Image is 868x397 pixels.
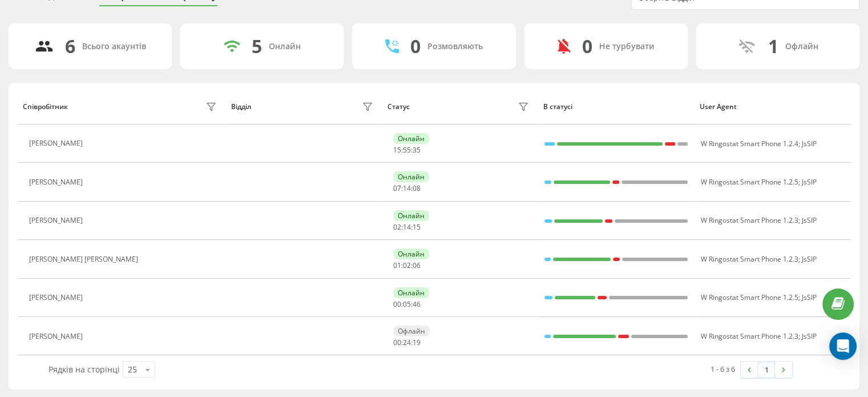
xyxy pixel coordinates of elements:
[393,260,401,270] span: 01
[785,42,818,51] div: Офлайн
[403,299,411,309] span: 05
[403,145,411,155] span: 55
[700,139,798,149] span: W Ringostat Smart Phone 1.2.4
[252,35,262,57] div: 5
[700,292,798,302] span: W Ringostat Smart Phone 1.2.5
[393,248,429,259] div: Онлайн
[393,339,421,347] div: : :
[393,326,430,336] div: Офлайн
[801,139,816,149] span: JsSIP
[29,255,141,263] div: [PERSON_NAME] [PERSON_NAME]
[29,294,86,302] div: [PERSON_NAME]
[801,177,816,187] span: JsSIP
[393,185,421,193] div: : :
[403,183,411,193] span: 14
[393,146,421,154] div: : :
[393,133,429,144] div: Онлайн
[393,183,401,193] span: 07
[700,254,798,264] span: W Ringostat Smart Phone 1.2.3
[393,171,429,182] div: Онлайн
[387,103,410,111] div: Статус
[393,262,421,270] div: : :
[269,42,301,51] div: Онлайн
[23,103,68,111] div: Співробітник
[710,363,735,375] div: 1 - 6 з 6
[427,42,483,51] div: Розмовляють
[393,145,401,155] span: 15
[801,292,816,302] span: JsSIP
[768,35,778,57] div: 1
[413,338,421,347] span: 19
[599,42,655,51] div: Не турбувати
[543,103,689,111] div: В статусі
[65,35,75,57] div: 6
[82,42,146,51] div: Всього акаунтів
[413,222,421,232] span: 15
[801,254,816,264] span: JsSIP
[403,260,411,270] span: 02
[29,332,86,340] div: [PERSON_NAME]
[393,223,421,231] div: : :
[403,222,411,232] span: 14
[128,364,137,375] div: 25
[231,103,251,111] div: Відділ
[413,183,421,193] span: 08
[700,103,845,111] div: User Agent
[829,332,857,360] div: Open Intercom Messenger
[393,299,401,309] span: 00
[393,287,429,298] div: Онлайн
[413,260,421,270] span: 06
[393,222,401,232] span: 02
[413,299,421,309] span: 46
[413,145,421,155] span: 35
[393,210,429,221] div: Онлайн
[29,216,86,224] div: [PERSON_NAME]
[582,35,592,57] div: 0
[700,331,798,341] span: W Ringostat Smart Phone 1.2.3
[410,35,421,57] div: 0
[700,177,798,187] span: W Ringostat Smart Phone 1.2.5
[758,362,775,378] a: 1
[49,364,120,375] span: Рядків на сторінці
[700,215,798,225] span: W Ringostat Smart Phone 1.2.3
[801,331,816,341] span: JsSIP
[393,300,421,308] div: : :
[393,338,401,347] span: 00
[403,338,411,347] span: 24
[801,215,816,225] span: JsSIP
[29,139,86,147] div: [PERSON_NAME]
[29,178,86,186] div: [PERSON_NAME]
